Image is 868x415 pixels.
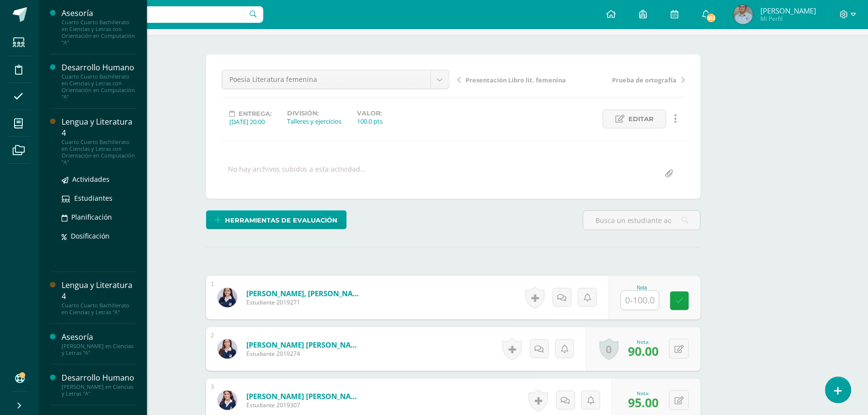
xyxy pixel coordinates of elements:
input: Busca un estudiante aquí... [583,211,700,230]
a: Planificación [62,211,135,223]
div: Cuarto Cuarto Bachillerato en Ciencias y Letras con Orientación en Computación "A" [62,139,135,166]
div: 100.0 pts [357,117,383,126]
img: 992859d221fee824263c4db2b20abd73.png [218,391,237,410]
div: Cuarto Cuarto Bachillerato en Ciencias y Letras con Orientación en Computación "A" [62,19,135,46]
img: a5dbb29e51c05669dcf85516d41866b2.png [734,5,753,24]
div: Desarrollo Humano [62,372,135,383]
span: Dosificación [71,231,110,240]
label: Valor: [357,110,383,117]
a: Presentación Libro lit. femenina [457,75,571,84]
div: Nota [621,285,663,290]
a: Asesoría[PERSON_NAME] en Ciencias y Letras "A" [62,332,135,356]
a: [PERSON_NAME], [PERSON_NAME] [246,288,363,298]
a: Estudiantes [62,192,135,204]
a: Actividades [62,174,135,185]
div: Cuarto Cuarto Bachillerato en Ciencias y Letras "A" [62,302,135,316]
span: 90.00 [628,343,659,359]
span: [PERSON_NAME] [760,6,816,16]
img: 7149537406fec5d47b2fc25a05a92575.png [218,339,237,359]
div: [PERSON_NAME] en Ciencias y Letras "A" [62,383,135,397]
a: [PERSON_NAME] [PERSON_NAME] [246,391,363,401]
span: Entrega: [239,110,272,117]
span: Estudiantes [74,193,113,203]
a: 0 [599,338,619,360]
div: Nota: [628,338,659,345]
a: AsesoríaCuarto Cuarto Bachillerato en Ciencias y Letras con Orientación en Computación "A" [62,8,135,46]
span: Herramientas de evaluación [225,211,338,229]
span: Estudiante 2019274 [246,350,363,358]
input: Busca un usuario... [45,6,263,23]
a: Lengua y Literatura 4Cuarto Cuarto Bachillerato en Ciencias y Letras "A" [62,280,135,316]
a: Herramientas de evaluación [206,210,347,229]
span: Prueba de ortografía [612,76,677,84]
span: Presentación Libro lit. femenina [466,76,566,84]
a: Prueba de ortografía [571,75,685,84]
div: Nota: [628,390,659,397]
a: Poesía Literatura femenina [222,70,449,89]
span: Estudiante 2019271 [246,298,363,306]
div: Asesoría [62,8,135,19]
div: Talleres y ejercicios [287,117,341,126]
a: Dosificación [62,230,135,241]
span: Actividades [72,175,110,184]
span: 95.00 [628,394,659,411]
span: Estudiante 2019307 [246,401,363,409]
div: No hay archivos subidos a esta actividad... [228,164,366,183]
span: Poesía Literatura femenina [229,70,423,89]
a: [PERSON_NAME] [PERSON_NAME] [246,340,363,350]
a: Lengua y Literatura 4Cuarto Cuarto Bachillerato en Ciencias y Letras con Orientación en Computaci... [62,116,135,166]
span: Mi Perfil [760,15,816,23]
span: 512 [706,13,717,23]
a: Desarrollo HumanoCuarto Cuarto Bachillerato en Ciencias y Letras con Orientación en Computación "A" [62,62,135,100]
a: Desarrollo Humano[PERSON_NAME] en Ciencias y Letras "A" [62,372,135,397]
img: 2d846379f03ebe82ef7bc4fec79bba82.png [218,288,237,307]
span: Planificación [71,212,112,222]
div: Cuarto Cuarto Bachillerato en Ciencias y Letras con Orientación en Computación "A" [62,73,135,100]
label: División: [287,110,341,117]
div: [PERSON_NAME] en Ciencias y Letras "A" [62,343,135,356]
div: Lengua y Literatura 4 [62,116,135,139]
div: Desarrollo Humano [62,62,135,73]
input: 0-100.0 [621,291,659,310]
div: [DATE] 20:00 [229,117,272,126]
span: Editar [628,110,654,128]
div: Lengua y Literatura 4 [62,280,135,302]
div: Asesoría [62,332,135,343]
